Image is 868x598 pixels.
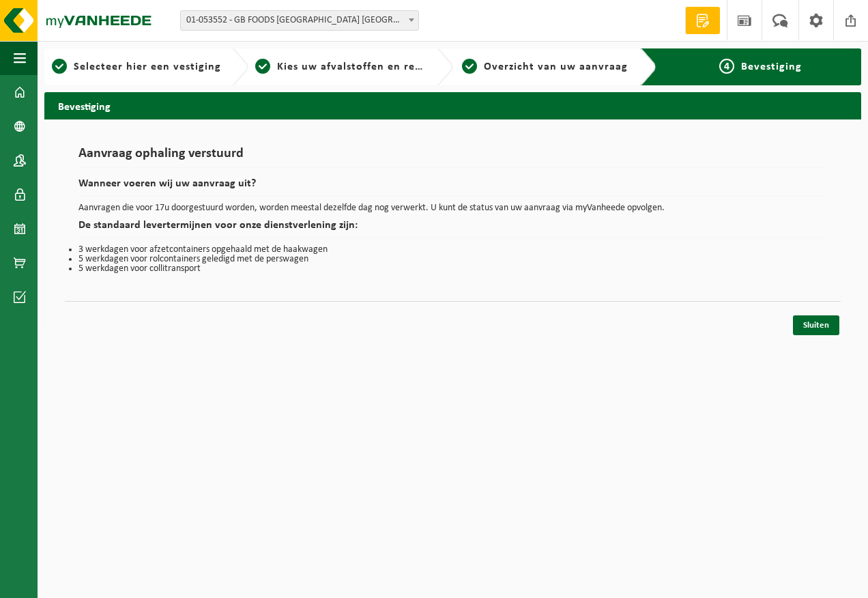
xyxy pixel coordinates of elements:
[462,59,477,74] span: 3
[181,11,418,30] span: 01-053552 - GB FOODS BELGIUM NV - PUURS-SINT-AMANDS
[78,245,827,255] li: 3 werkdagen voor afzetcontainers opgehaald met de haakwagen
[741,61,802,72] span: Bevestiging
[78,178,827,197] h2: Wanneer voeren wij uw aanvraag uit?
[277,61,465,72] span: Kies uw afvalstoffen en recipiënten
[719,59,734,74] span: 4
[78,220,827,238] h2: De standaard levertermijnen voor onze dienstverlening zijn:
[255,59,270,74] span: 2
[484,61,628,72] span: Overzicht van uw aanvraag
[78,255,827,264] li: 5 werkdagen voor rolcontainers geledigd met de perswagen
[51,59,221,75] a: 1Selecteer hier een vestiging
[180,10,419,31] span: 01-053552 - GB FOODS BELGIUM NV - PUURS-SINT-AMANDS
[78,147,827,168] h1: Aanvraag ophaling verstuurd
[78,203,827,213] p: Aanvragen die voor 17u doorgestuurd worden, worden meestal dezelfde dag nog verwerkt. U kunt de s...
[74,61,221,72] span: Selecteer hier een vestiging
[460,59,630,75] a: 3Overzicht van uw aanvraag
[44,92,861,119] h2: Bevestiging
[793,315,839,335] a: Sluiten
[52,59,67,74] span: 1
[255,59,425,75] a: 2Kies uw afvalstoffen en recipiënten
[78,264,827,274] li: 5 werkdagen voor collitransport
